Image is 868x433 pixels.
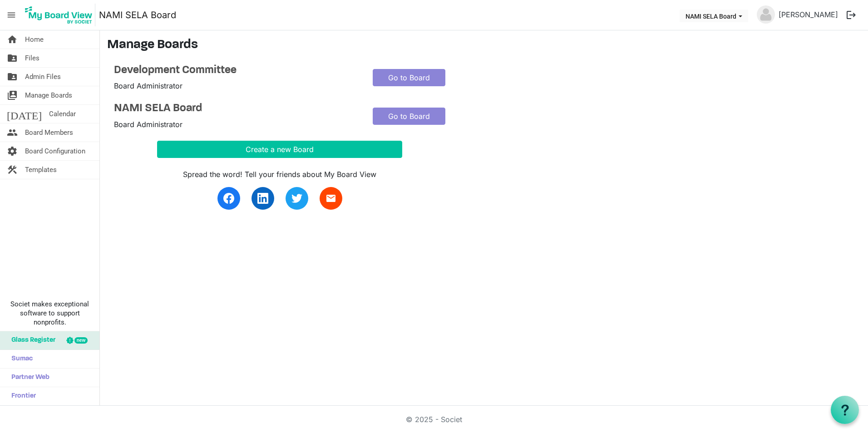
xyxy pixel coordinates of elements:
[74,337,88,344] div: new
[25,123,73,142] span: Board Members
[7,68,18,86] span: folder_shared
[157,141,402,158] button: Create a new Board
[22,4,99,26] a: My Board View Logo
[291,193,302,204] img: twitter.svg
[7,123,18,142] span: people
[7,331,55,349] span: Glass Register
[7,387,36,405] span: Frontier
[25,86,72,104] span: Manage Boards
[320,187,342,210] a: email
[325,193,336,204] span: email
[25,68,61,86] span: Admin Files
[114,81,182,90] span: Board Administrator
[25,142,85,160] span: Board Configuration
[7,30,18,49] span: home
[7,49,18,67] span: folder_shared
[7,142,18,160] span: settings
[842,5,861,25] button: logout
[49,105,76,123] span: Calendar
[25,30,44,49] span: Home
[99,6,176,24] a: NAMI SELA Board
[25,161,57,179] span: Templates
[373,108,445,125] a: Go to Board
[373,69,445,86] a: Go to Board
[114,102,359,115] a: NAMI SELA Board
[406,415,462,424] a: © 2025 - Societ
[680,10,748,22] button: NAMI SELA Board dropdownbutton
[7,86,18,104] span: switch_account
[7,350,33,368] span: Sumac
[4,300,95,327] span: Societ makes exceptional software to support nonprofits.
[257,193,268,204] img: linkedin.svg
[107,38,861,53] h3: Manage Boards
[757,5,775,24] img: no-profile-picture.svg
[22,4,95,26] img: My Board View Logo
[157,169,402,180] div: Spread the word! Tell your friends about My Board View
[25,49,39,67] span: Files
[223,193,234,204] img: facebook.svg
[114,64,359,77] a: Development Committee
[7,105,42,123] span: [DATE]
[7,369,49,387] span: Partner Web
[114,120,182,129] span: Board Administrator
[7,161,18,179] span: construction
[775,5,842,24] a: [PERSON_NAME]
[3,6,20,24] span: menu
